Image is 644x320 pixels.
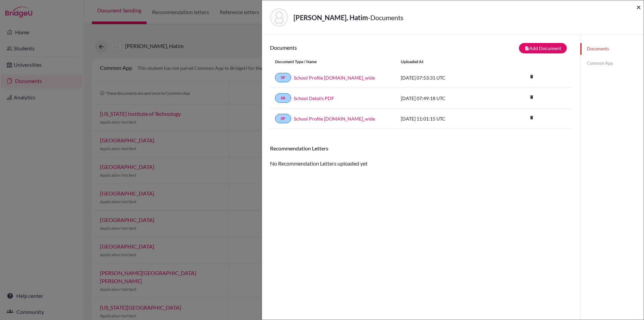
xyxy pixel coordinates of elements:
div: Document Type / Name [270,59,396,65]
a: Common App [580,57,644,69]
i: delete [527,112,537,123]
i: delete [527,72,537,82]
a: School Profile [DOMAIN_NAME]_wide [294,74,375,81]
div: [DATE] 07:49:18 UTC [396,95,496,102]
h6: Documents [270,44,421,51]
span: - Documents [368,13,404,21]
i: note_add [525,46,529,51]
button: note_addAdd Document [519,43,567,53]
a: delete [527,113,537,123]
a: Documents [580,43,644,55]
div: [DATE] 07:53:31 UTC [396,74,496,81]
div: [DATE] 11:01:15 UTC [396,115,496,122]
a: SP [275,73,291,82]
i: delete [527,92,537,102]
div: Uploaded at [396,59,496,65]
h6: Recommendation Letters [270,145,572,151]
a: School Details PDF [294,95,334,102]
a: School Profile [DOMAIN_NAME]_wide [294,115,375,122]
a: delete [527,73,537,82]
div: No Recommendation Letters uploaded yet [270,145,572,168]
button: Close [636,3,641,11]
a: SP [275,114,291,123]
a: SR [275,93,291,103]
span: × [636,2,641,12]
strong: [PERSON_NAME], Hatim [293,13,368,21]
a: delete [527,93,537,102]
